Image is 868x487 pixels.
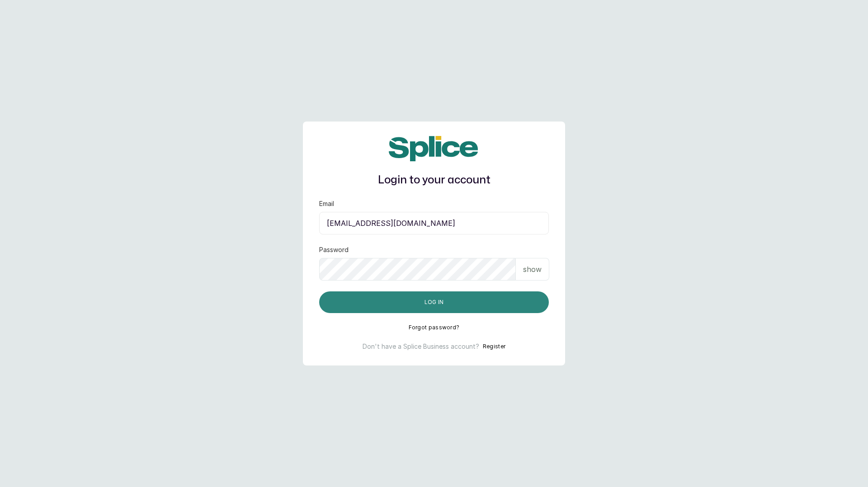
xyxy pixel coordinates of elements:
button: Forgot password? [409,324,460,331]
label: Email [319,199,334,208]
label: Password [319,245,349,254]
p: Don't have a Splice Business account? [363,342,479,351]
button: Log in [319,291,549,313]
input: email@acme.com [319,212,549,234]
h1: Login to your account [319,172,549,188]
p: show [523,264,542,275]
button: Register [483,342,505,351]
